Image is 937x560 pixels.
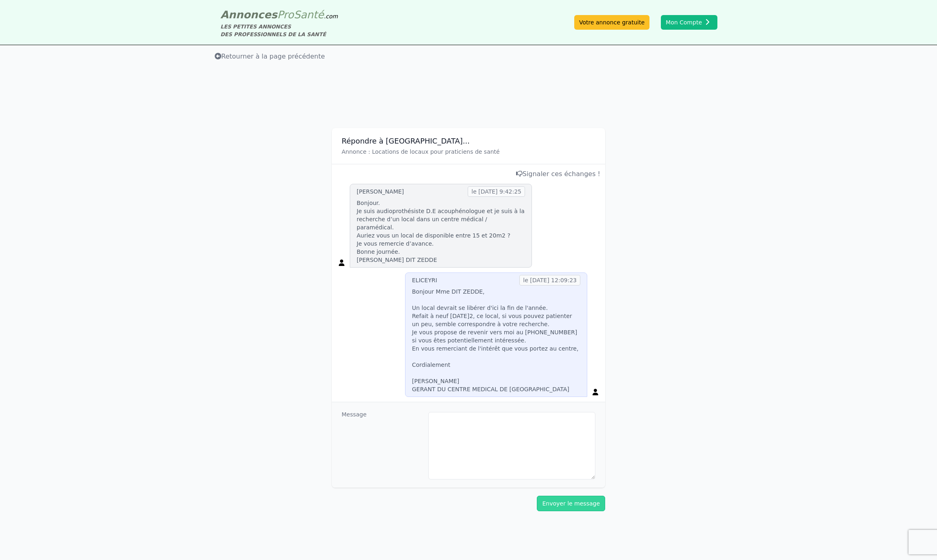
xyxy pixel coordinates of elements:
[220,9,338,21] a: AnnoncesProSanté.com
[220,23,338,38] div: LES PETITES ANNONCES DES PROFESSIONNELS DE LA SANTÉ
[342,136,595,146] h3: Répondre à [GEOGRAPHIC_DATA]...
[324,13,338,20] span: .com
[342,148,595,156] p: Annonce : Locations de locaux pour praticiens de santé
[412,288,580,393] p: Bonjour Mme DIT ZEDDE, Un local devrait se libérer d'ici la fin de l'année. Refait à neuf [DATE]2...
[468,186,525,197] span: le [DATE] 9:42:25
[574,15,649,30] a: Votre annonce gratuite
[537,496,605,511] button: Envoyer le message
[519,275,580,285] span: le [DATE] 12:09:23
[215,52,325,60] span: Retourner à la page précédente
[357,199,525,264] p: Bonjour. Je suis audioprothésiste D.E acouphénologue et je suis à la recherche d’un local dans un...
[412,276,437,284] div: ELICEYRI
[220,9,277,21] span: Annonces
[337,169,600,179] div: Signaler ces échanges !
[661,15,717,30] button: Mon Compte
[294,9,324,21] span: Santé
[215,53,221,59] i: Retourner à la liste
[277,9,294,21] span: Pro
[342,410,422,479] dt: Message
[357,187,404,196] div: [PERSON_NAME]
